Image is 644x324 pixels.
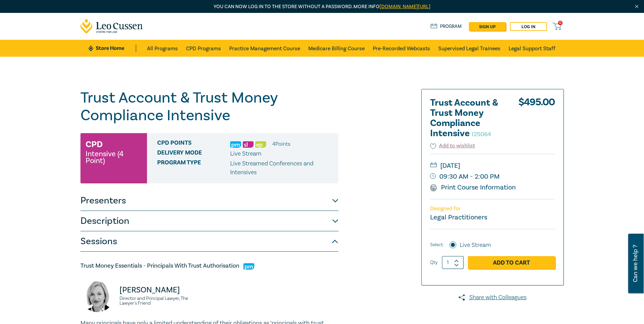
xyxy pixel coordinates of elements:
a: All Programs [147,40,178,57]
a: Supervised Legal Trainees [438,40,500,57]
p: Designed for [430,205,555,212]
img: Practice Management & Business Skills [230,141,241,148]
img: Jennie Pakula [80,278,114,312]
span: 0 [558,21,563,25]
input: 1 [442,256,464,269]
button: Sessions [80,231,338,252]
li: 4 Point s [272,140,290,148]
span: Live Stream [230,150,261,158]
label: Qty [430,259,438,266]
small: I25064 [472,130,491,138]
label: Live Stream [460,241,491,250]
p: You can now log in to the store without a password. More info [80,3,564,11]
h1: Trust Account & Trust Money Compliance Intensive [80,89,338,124]
button: Add to wishlist [430,142,475,150]
img: Ethics & Professional Responsibility [255,141,266,148]
small: Intensive (4 Point) [86,150,142,164]
a: Store Home [89,44,136,52]
span: Select: [430,241,444,249]
a: Program [430,23,462,30]
h3: CPD [86,138,103,150]
span: Delivery Mode [157,149,230,158]
a: Print Course Information [430,183,516,192]
a: Log in [510,22,547,31]
button: Presenters [80,191,338,211]
a: [DOMAIN_NAME][URL] [380,3,430,10]
small: Legal Practitioners [430,213,487,222]
span: CPD Points [157,140,230,148]
img: Practice Management & Business Skills [243,263,254,270]
a: Practice Management Course [229,40,300,57]
p: [PERSON_NAME] [119,285,205,295]
img: Substantive Law [243,141,254,148]
small: Director and Principal Lawyer, The Lawyer's Friend [119,296,205,306]
span: Can we help ? [632,238,639,289]
small: [DATE] [430,160,555,171]
h5: Trust Money Essentials - Principals With Trust Authorisation [80,262,338,270]
a: Add to Cart [468,256,555,269]
span: Program type [157,159,230,177]
a: CPD Programs [186,40,221,57]
div: $ 495.00 [518,98,555,142]
a: Legal Support Staff [509,40,555,57]
small: 09:30 AM - 2:00 PM [430,171,555,182]
p: Live Streamed Conferences and Intensives [230,159,333,177]
a: Share with Colleagues [421,293,564,302]
a: sign up [469,22,506,31]
a: Pre-Recorded Webcasts [373,40,430,57]
img: Close [634,4,640,10]
h2: Trust Account & Trust Money Compliance Intensive [430,98,505,139]
a: Medicare Billing Course [308,40,365,57]
button: Description [80,211,338,231]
